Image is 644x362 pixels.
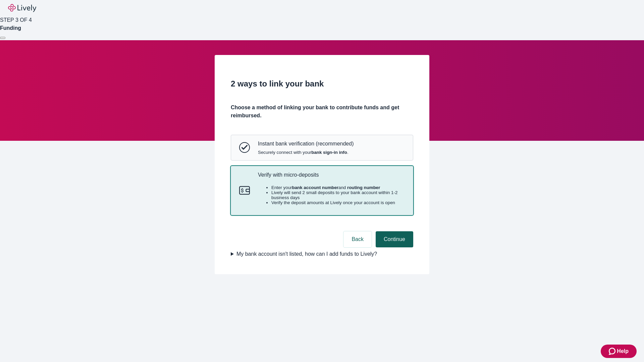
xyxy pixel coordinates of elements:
h4: Choose a method of linking your bank to contribute funds and get reimbursed. [231,104,413,120]
strong: bank account number [292,185,339,190]
button: Instant bank verificationInstant bank verification (recommended)Securely connect with yourbank si... [231,135,413,160]
span: Help [617,347,629,355]
strong: bank sign-in info [311,150,347,155]
h2: 2 ways to link your bank [231,78,413,90]
p: Instant bank verification (recommended) [258,140,354,147]
strong: routing number [347,185,380,190]
svg: Zendesk support icon [609,347,617,355]
li: Enter your and [271,185,405,190]
button: Back [343,231,372,247]
button: Micro-depositsVerify with micro-depositsEnter yourbank account numberand routing numberLively wil... [231,166,413,215]
img: Lively [8,4,36,12]
summary: My bank account isn't listed, how can I add funds to Lively? [231,250,413,258]
span: Securely connect with your . [258,150,354,155]
p: Verify with micro-deposits [258,172,405,178]
button: Continue [376,231,413,247]
button: Zendesk support iconHelp [601,345,637,358]
svg: Micro-deposits [239,185,250,196]
svg: Instant bank verification [239,142,250,153]
li: Lively will send 2 small deposits to your bank account within 1-2 business days [271,190,405,200]
li: Verify the deposit amounts at Lively once your account is open [271,200,405,205]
